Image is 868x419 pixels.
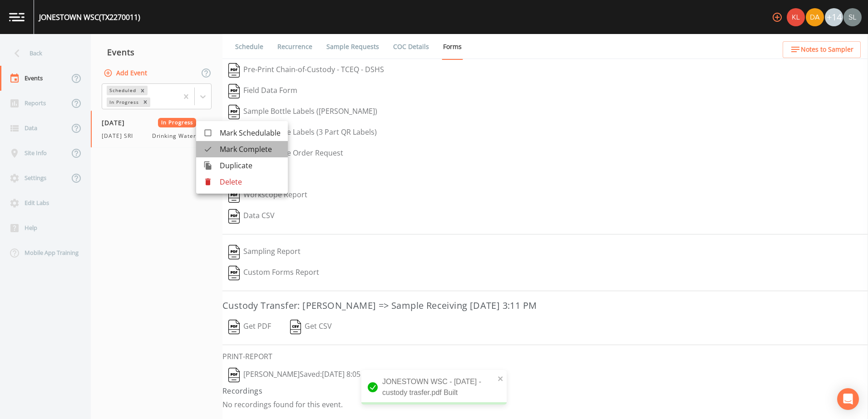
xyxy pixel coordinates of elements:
[220,176,281,187] p: Delete
[220,127,281,138] span: Mark Schedulable
[498,373,504,384] button: close
[837,388,859,410] div: Open Intercom Messenger
[220,160,281,171] span: Duplicate
[361,370,507,404] div: JONESTOWN WSC - [DATE] - custody trasfer.pdf Built
[220,144,281,155] span: Mark Complete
